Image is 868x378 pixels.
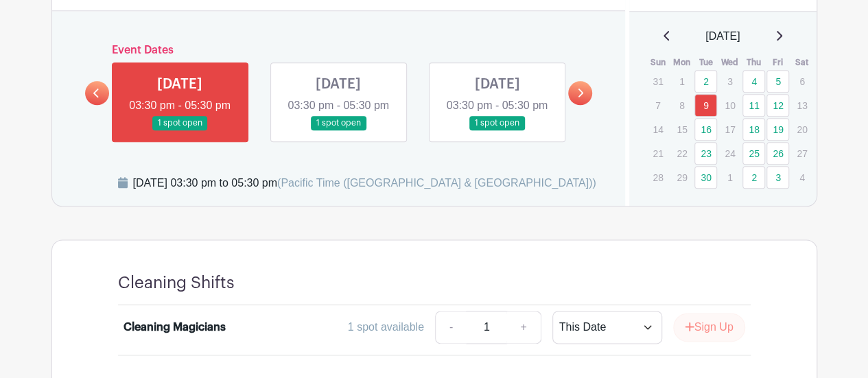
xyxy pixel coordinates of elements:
[646,119,669,140] p: 14
[670,167,693,188] p: 29
[718,95,741,116] p: 10
[277,177,596,189] span: (Pacific Time ([GEOGRAPHIC_DATA] & [GEOGRAPHIC_DATA]))
[718,56,742,69] th: Wed
[506,311,541,344] a: +
[694,94,717,117] a: 9
[694,56,718,69] th: Tue
[705,28,740,45] span: [DATE]
[742,142,765,165] a: 25
[766,118,789,141] a: 19
[766,166,789,189] a: 3
[694,166,717,189] a: 30
[133,175,596,191] div: [DATE] 03:30 pm to 05:30 pm
[790,119,813,140] p: 20
[790,167,813,188] p: 4
[790,56,814,69] th: Sat
[766,56,790,69] th: Fri
[673,313,745,342] button: Sign Up
[646,167,669,188] p: 28
[670,71,693,92] p: 1
[348,319,424,335] div: 1 spot available
[109,44,569,57] h6: Event Dates
[766,142,789,165] a: 26
[670,119,693,140] p: 15
[670,143,693,164] p: 22
[766,94,789,117] a: 12
[790,95,813,116] p: 13
[435,311,467,344] a: -
[694,142,717,165] a: 23
[742,94,765,117] a: 11
[742,70,765,93] a: 4
[646,95,669,116] p: 7
[670,56,694,69] th: Mon
[718,167,741,188] p: 1
[718,143,741,164] p: 24
[670,95,693,116] p: 8
[646,143,669,164] p: 21
[790,143,813,164] p: 27
[694,70,717,93] a: 2
[766,70,789,93] a: 5
[646,71,669,92] p: 31
[718,119,741,140] p: 17
[742,118,765,141] a: 18
[742,56,766,69] th: Thu
[694,118,717,141] a: 16
[790,71,813,92] p: 6
[718,71,741,92] p: 3
[646,56,670,69] th: Sun
[742,166,765,189] a: 2
[124,319,226,335] div: Cleaning Magicians
[118,273,235,293] h4: Cleaning Shifts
